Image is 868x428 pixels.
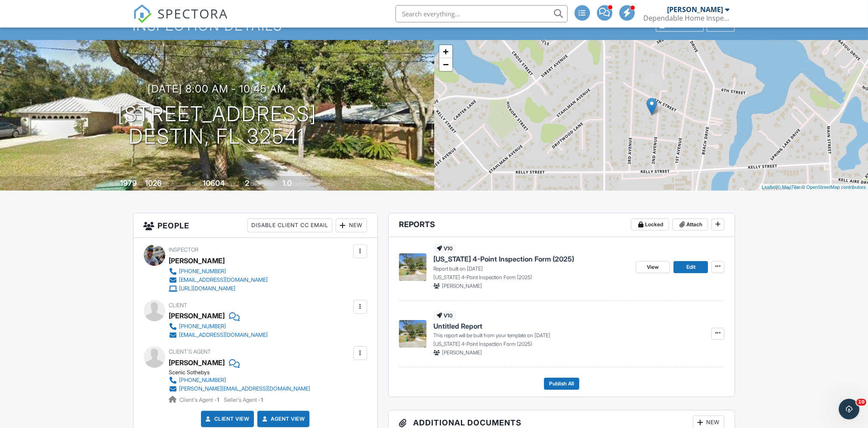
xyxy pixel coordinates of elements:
[760,184,868,191] div: |
[293,181,318,187] span: bathrooms
[395,5,568,22] input: Search everything...
[667,5,723,14] div: [PERSON_NAME]
[245,179,249,188] div: 2
[169,246,199,253] span: Inspector
[179,385,311,392] div: [PERSON_NAME][EMAIL_ADDRESS][DOMAIN_NAME]
[282,179,292,188] div: 1.0
[762,185,776,190] a: Leaflet
[179,377,226,384] div: [PHONE_NUMBER]
[203,179,225,188] div: 10604
[179,268,226,275] div: [PHONE_NUMBER]
[179,332,268,339] div: [EMAIL_ADDRESS][DOMAIN_NAME]
[179,323,226,330] div: [PHONE_NUMBER]
[169,385,311,393] a: [PERSON_NAME][EMAIL_ADDRESS][DOMAIN_NAME]
[117,103,317,148] h1: [STREET_ADDRESS] Destin, FL 32541
[133,4,152,23] img: The Best Home Inspection Software - Spectora
[260,415,305,423] a: Agent View
[656,20,704,31] div: Client View
[179,285,236,292] div: [URL][DOMAIN_NAME]
[163,181,175,187] span: sq. ft.
[169,331,268,339] a: [EMAIL_ADDRESS][DOMAIN_NAME]
[439,45,452,58] a: Zoom in
[707,20,735,31] div: More
[169,348,211,355] span: Client's Agent
[655,22,706,28] a: Client View
[169,356,225,369] a: [PERSON_NAME]
[169,284,268,293] a: [URL][DOMAIN_NAME]
[856,399,866,406] span: 10
[133,12,229,30] a: SPECTORA
[133,213,377,238] h3: People
[169,302,188,308] span: Client
[169,254,225,267] div: [PERSON_NAME]
[169,322,268,331] a: [PHONE_NUMBER]
[148,83,287,95] h3: [DATE] 8:00 am - 10:45 am
[336,219,367,232] div: New
[158,4,229,22] span: SPECTORA
[217,397,219,403] strong: 1
[644,14,730,22] div: Dependable Home Inspections LLC
[109,181,119,187] span: Built
[224,397,263,403] span: Seller's Agent -
[120,179,137,188] div: 1979
[180,397,221,403] span: Client's Agent -
[250,181,274,187] span: bedrooms
[777,185,800,190] a: © MapTiler
[145,179,162,188] div: 1026
[133,18,735,33] h1: Inspection Details
[179,277,268,283] div: [EMAIL_ADDRESS][DOMAIN_NAME]
[169,369,318,376] div: Scenic Sothebys
[839,399,859,419] iframe: Intercom live chat
[247,219,332,232] div: Disable Client CC Email
[169,376,311,385] a: [PHONE_NUMBER]
[802,185,866,190] a: © OpenStreetMap contributors
[169,267,268,276] a: [PHONE_NUMBER]
[204,415,250,423] a: Client View
[439,58,452,71] a: Zoom out
[261,397,263,403] strong: 1
[169,309,225,322] div: [PERSON_NAME]
[169,276,268,284] a: [EMAIL_ADDRESS][DOMAIN_NAME]
[226,181,237,187] span: sq.ft.
[183,181,201,187] span: Lot Size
